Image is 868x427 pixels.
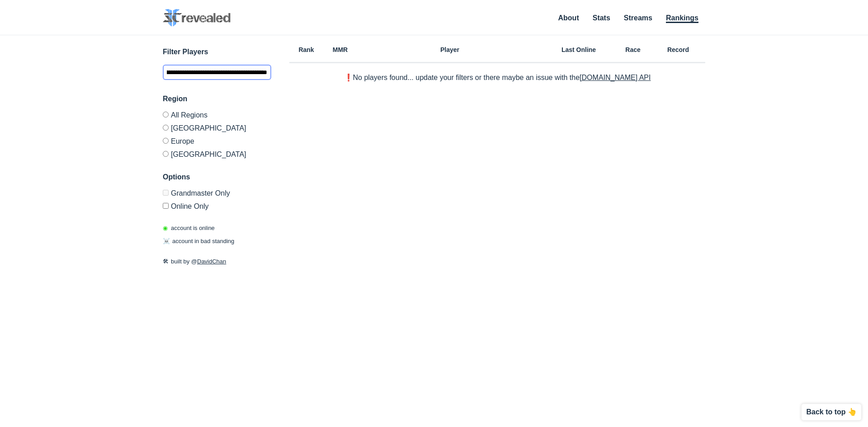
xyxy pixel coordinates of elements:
p: ❗️No players found... update your filters or there maybe an issue with the [344,74,651,81]
h6: Race [615,47,651,53]
label: Only Show accounts currently in Grandmaster [163,190,271,199]
a: Stats [593,14,610,22]
label: All Regions [163,112,271,121]
input: Online Only [163,203,169,209]
h6: Player [357,47,542,53]
h3: Filter Players [163,47,271,57]
label: [GEOGRAPHIC_DATA] [163,121,271,134]
h6: Rank [289,47,323,53]
label: [GEOGRAPHIC_DATA] [163,147,271,158]
h3: Region [163,94,271,104]
label: Europe [163,134,271,147]
span: ☠️ [163,238,170,244]
input: [GEOGRAPHIC_DATA] [163,151,169,157]
input: All Regions [163,112,169,117]
h6: Last Online [542,47,615,53]
input: Grandmaster Only [163,190,169,196]
h6: MMR [323,47,357,53]
input: Europe [163,138,169,144]
label: Only show accounts currently laddering [163,199,271,210]
img: SC2 Revealed [163,9,231,27]
a: Streams [624,14,652,22]
a: Rankings [666,14,698,23]
p: Back to top 👆 [806,408,857,416]
p: account is online [163,224,215,233]
input: [GEOGRAPHIC_DATA] [163,125,169,131]
span: ◉ [163,225,168,231]
p: account in bad standing [163,237,234,246]
h6: Record [651,47,705,53]
h3: Options [163,172,271,183]
p: built by @ [163,257,271,266]
a: About [558,14,579,22]
span: 🛠 [163,258,169,265]
a: [DOMAIN_NAME] API [580,74,651,81]
a: DavidChan [197,258,226,265]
